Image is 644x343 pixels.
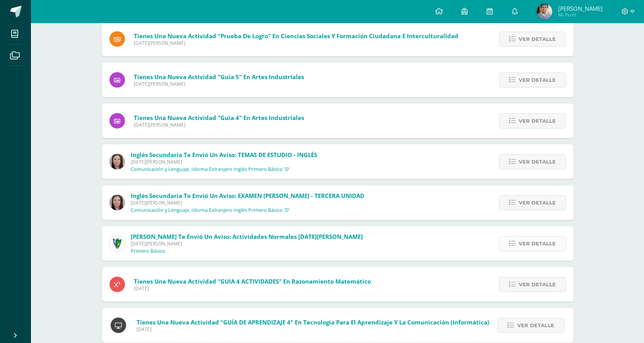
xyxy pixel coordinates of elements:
[131,199,364,206] span: [DATE][PERSON_NAME]
[134,81,304,87] span: [DATE][PERSON_NAME]
[131,248,165,254] p: Primero Básico
[519,196,556,210] span: Ver detalle
[131,233,363,240] span: [PERSON_NAME] te envió un aviso: Actividades Normales [DATE][PERSON_NAME]
[131,166,290,172] p: Comunicación y Lenguaje, Idioma Extranjero Inglés Primero Básico 'D'
[519,237,556,251] span: Ver detalle
[519,32,556,46] span: Ver detalle
[519,73,556,87] span: Ver detalle
[131,207,290,213] p: Comunicación y Lenguaje, Idioma Extranjero Inglés Primero Básico 'D'
[558,5,603,12] span: [PERSON_NAME]
[537,4,552,19] img: fa3ee579a16075afe409a863d26d9a77.png
[109,236,125,251] img: 9f174a157161b4ddbe12118a61fed988.png
[134,285,371,292] span: [DATE]
[131,151,317,159] span: Inglés Secundaria te envió un aviso: TEMAS DE ESTUDIO - INGLÉS
[134,277,371,285] span: Tienes una nueva actividad "GUIA 4 ACTIVIDADES" En Razonamiento Matemático
[137,318,489,326] span: Tienes una nueva actividad "GUÍA DE APRENDIZAJE 4" En Tecnología para el Aprendizaje y la Comunic...
[109,195,125,210] img: 8af0450cf43d44e38c4a1497329761f3.png
[134,114,304,122] span: Tienes una nueva actividad "Guía 4" En Artes Industriales
[131,240,363,247] span: [DATE][PERSON_NAME]
[519,277,556,292] span: Ver detalle
[519,155,556,169] span: Ver detalle
[109,154,125,169] img: 8af0450cf43d44e38c4a1497329761f3.png
[134,122,304,128] span: [DATE][PERSON_NAME]
[519,114,556,128] span: Ver detalle
[131,192,364,199] span: Inglés Secundaria te envió un aviso: EXAMEN [PERSON_NAME] - TERCERA UNIDAD
[134,32,458,40] span: Tienes una nueva actividad "Prueba de Logro" En Ciencias Sociales y Formación Ciudadana e Intercu...
[558,12,603,18] span: Mi Perfil
[134,40,458,46] span: [DATE][PERSON_NAME]
[517,318,554,333] span: Ver detalle
[137,326,489,333] span: [DATE]
[134,73,304,81] span: Tienes una nueva actividad "Guía 5" En Artes Industriales
[131,159,317,165] span: [DATE][PERSON_NAME]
